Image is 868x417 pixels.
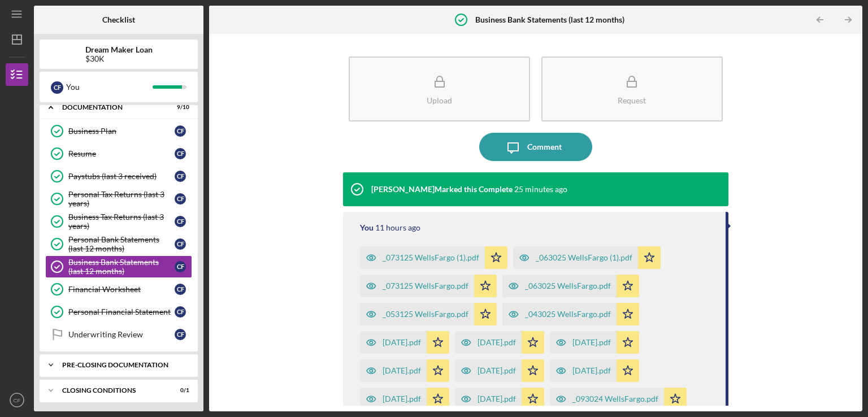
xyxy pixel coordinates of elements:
div: _043025 WellsFargo.pdf [525,310,611,319]
div: Financial Worksheet [68,285,175,294]
div: Documentation [62,104,161,111]
button: [DATE].pdf [360,331,449,354]
div: C F [175,284,186,295]
button: [DATE].pdf [550,359,639,382]
div: C F [175,148,186,159]
button: [DATE].pdf [360,359,449,382]
time: 2025-08-12 10:50 [514,185,567,194]
div: C F [175,261,186,272]
div: Personal Bank Statements (last 12 months) [68,235,175,253]
div: [PERSON_NAME] Marked this Complete [371,185,513,194]
a: Business Bank Statements (last 12 months)CF [45,255,192,278]
button: Comment [479,133,592,161]
button: _093024 WellsFargo.pdf [550,388,687,410]
div: Business Tax Returns (last 3 years) [68,212,175,231]
div: Pre-Closing Documentation [62,362,184,368]
b: Dream Maker Loan [85,45,153,54]
div: C F [51,81,63,94]
div: C F [175,193,186,205]
div: _073125 WellsFargo (1).pdf [383,253,479,262]
b: Checklist [102,15,135,24]
button: [DATE].pdf [455,388,544,410]
b: Business Bank Statements (last 12 months) [475,15,624,24]
div: _093024 WellsFargo.pdf [572,394,658,403]
div: [DATE].pdf [383,394,421,403]
div: _073125 WellsFargo.pdf [383,281,468,290]
button: [DATE].pdf [550,331,639,354]
div: _053125 WellsFargo.pdf [383,310,468,319]
button: [DATE].pdf [455,359,544,382]
div: [DATE].pdf [478,394,516,403]
a: Personal Financial StatementCF [45,301,192,323]
div: C F [175,329,186,340]
div: C F [175,171,186,182]
button: [DATE].pdf [360,388,449,410]
a: Personal Tax Returns (last 3 years)CF [45,188,192,210]
button: [DATE].pdf [455,331,544,354]
a: ResumeCF [45,142,192,165]
div: [DATE].pdf [383,366,421,375]
button: Request [541,57,723,121]
div: _063025 WellsFargo (1).pdf [536,253,632,262]
div: Business Plan [68,127,175,136]
text: CF [14,397,21,403]
div: C F [175,216,186,227]
a: Business PlanCF [45,120,192,142]
div: $30K [85,54,153,63]
div: _063025 WellsFargo.pdf [525,281,611,290]
div: [DATE].pdf [478,338,516,347]
button: _053125 WellsFargo.pdf [360,303,497,325]
div: Request [618,96,646,105]
a: Personal Bank Statements (last 12 months)CF [45,233,192,255]
div: 0 / 1 [169,387,189,394]
button: _063025 WellsFargo (1).pdf [513,246,661,269]
div: Closing Conditions [62,387,161,394]
a: Underwriting ReviewCF [45,323,192,346]
button: _063025 WellsFargo.pdf [502,275,639,297]
div: Comment [527,133,562,161]
a: Paystubs (last 3 received)CF [45,165,192,188]
div: You [360,223,374,232]
div: C F [175,125,186,137]
a: Business Tax Returns (last 3 years)CF [45,210,192,233]
div: Underwriting Review [68,330,175,339]
div: Paystubs (last 3 received) [68,172,175,181]
div: Personal Tax Returns (last 3 years) [68,190,175,208]
div: Business Bank Statements (last 12 months) [68,258,175,276]
div: 9 / 10 [169,104,189,111]
div: [DATE].pdf [572,366,611,375]
button: Upload [349,57,530,121]
div: [DATE].pdf [383,338,421,347]
div: Upload [427,96,452,105]
div: C F [175,238,186,250]
button: _073125 WellsFargo.pdf [360,275,497,297]
button: _073125 WellsFargo (1).pdf [360,246,507,269]
button: CF [6,389,28,411]
time: 2025-08-12 00:41 [375,223,420,232]
div: C F [175,306,186,318]
div: [DATE].pdf [572,338,611,347]
button: _043025 WellsFargo.pdf [502,303,639,325]
div: Personal Financial Statement [68,307,175,316]
a: Financial WorksheetCF [45,278,192,301]
div: You [66,77,153,97]
div: [DATE].pdf [478,366,516,375]
div: Resume [68,149,175,158]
